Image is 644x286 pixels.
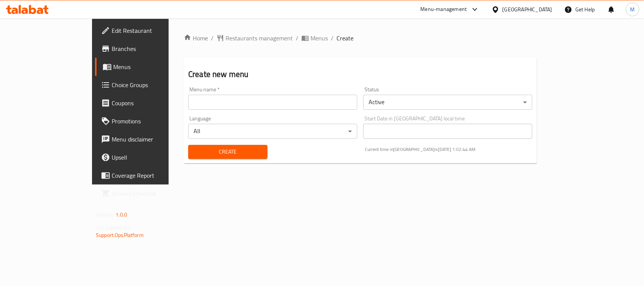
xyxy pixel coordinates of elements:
[112,44,194,53] span: Branches
[112,80,194,89] span: Choice Groups
[331,34,334,43] li: /
[421,5,467,14] div: Menu-management
[115,210,127,220] span: 1.0.0
[188,95,357,110] input: Please enter Menu name
[630,5,635,14] span: M
[184,34,537,43] nav: breadcrumb
[310,34,328,43] span: Menus
[211,34,214,43] li: /
[96,223,131,232] span: Get support on:
[112,189,194,198] span: Grocery Checklist
[95,112,200,130] a: Promotions
[112,153,194,162] span: Upsell
[301,34,328,43] a: Menus
[113,62,194,71] span: Menus
[95,76,200,94] a: Choice Groups
[95,22,200,40] a: Edit Restaurant
[96,210,114,220] span: Version:
[503,5,552,14] div: [GEOGRAPHIC_DATA]
[188,69,532,80] h2: Create new menu
[96,230,144,240] a: Support.OpsPlatform
[112,135,194,144] span: Menu disclaimer
[95,148,200,166] a: Upsell
[95,130,200,148] a: Menu disclaimer
[95,58,200,76] a: Menus
[296,34,298,43] li: /
[217,34,293,43] a: Restaurants management
[363,95,532,110] div: Active
[95,94,200,112] a: Coupons
[188,145,267,159] button: Create
[112,98,194,108] span: Coupons
[226,34,293,43] span: Restaurants management
[95,185,200,203] a: Grocery Checklist
[337,34,354,43] span: Create
[112,117,194,126] span: Promotions
[95,166,200,185] a: Coverage Report
[188,124,357,139] div: All
[194,147,261,157] span: Create
[95,40,200,58] a: Branches
[112,26,194,35] span: Edit Restaurant
[365,146,532,153] p: Current time in [GEOGRAPHIC_DATA] is [DATE] 1:02:44 AM
[112,171,194,180] span: Coverage Report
